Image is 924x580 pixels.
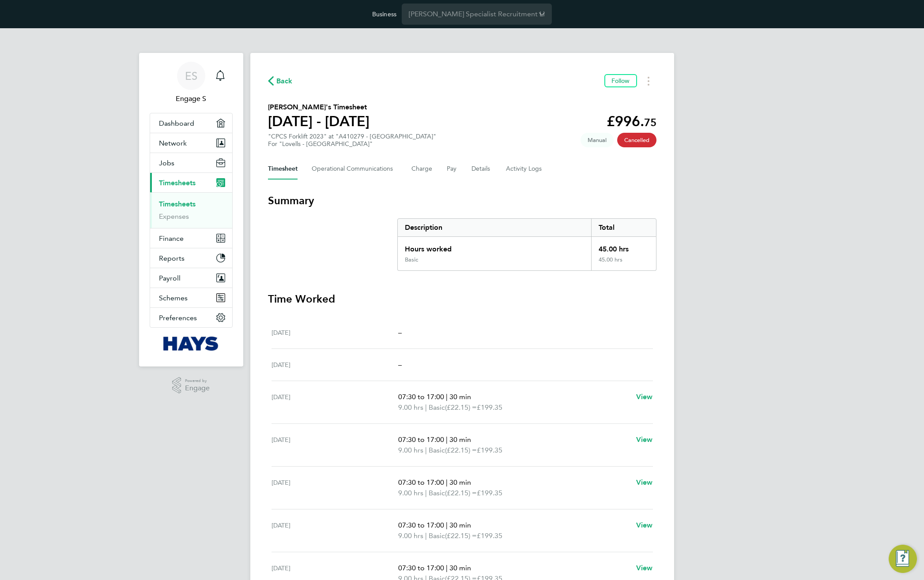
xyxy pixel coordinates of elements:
[889,545,917,573] button: Engage Resource Center
[449,564,471,572] span: 30 min
[159,139,187,147] span: Network
[611,77,630,85] span: Follow
[591,219,656,236] div: Total
[185,377,210,385] span: Powered by
[398,489,423,497] span: 9.00 hrs
[272,520,399,541] div: [DATE]
[150,62,233,104] a: ESEngage S
[372,10,396,18] label: Business
[159,274,181,282] span: Payroll
[150,173,232,192] button: Timesheets
[644,116,656,129] span: 75
[446,521,448,529] span: |
[636,477,653,488] a: View
[159,119,194,127] span: Dashboard
[268,102,370,112] h2: [PERSON_NAME]'s Timesheet
[477,403,502,412] span: £199.35
[150,337,233,351] a: Go to home page
[607,113,656,130] app-decimal: £996.
[150,248,232,268] button: Reports
[398,403,423,412] span: 9.00 hrs
[268,158,298,180] button: Timesheet
[636,520,653,531] a: View
[636,435,653,444] span: View
[425,403,427,412] span: |
[617,133,656,147] span: This timesheet has been cancelled.
[159,314,197,322] span: Preferences
[272,477,399,498] div: [DATE]
[636,564,653,572] span: View
[449,393,471,401] span: 30 min
[268,133,436,148] div: "CPCS Forklift 2023" at "A410279 - [GEOGRAPHIC_DATA]"
[150,133,232,153] button: Network
[272,359,399,370] div: [DATE]
[150,228,232,248] button: Finance
[636,563,653,573] a: View
[591,256,656,270] div: 45.00 hrs
[268,75,293,86] button: Back
[276,76,293,86] span: Back
[268,292,656,306] h3: Time Worked
[405,256,418,263] div: Basic
[446,478,448,486] span: |
[268,194,656,208] h3: Summary
[150,153,232,172] button: Jobs
[398,478,444,486] span: 07:30 to 17:00
[172,377,210,394] a: Powered byEngage
[159,212,189,221] a: Expenses
[477,489,502,497] span: £199.35
[636,392,653,402] a: View
[398,219,592,236] div: Description
[139,53,243,367] nav: Main navigation
[477,446,502,454] span: £199.35
[445,446,477,454] span: (£22.15) =
[447,158,457,180] button: Pay
[159,234,184,243] span: Finance
[159,200,196,208] a: Timesheets
[591,237,656,256] div: 45.00 hrs
[445,531,477,540] span: (£22.15) =
[159,254,185,262] span: Reports
[445,403,477,412] span: (£22.15) =
[150,94,233,104] span: Engage S
[449,435,471,444] span: 30 min
[425,446,427,454] span: |
[446,393,448,401] span: |
[150,113,232,133] a: Dashboard
[159,159,174,167] span: Jobs
[398,393,444,401] span: 07:30 to 17:00
[604,74,637,87] button: Follow
[429,488,445,498] span: Basic
[506,158,543,180] button: Activity Logs
[398,435,444,444] span: 07:30 to 17:00
[449,521,471,529] span: 30 min
[272,327,399,338] div: [DATE]
[446,435,448,444] span: |
[446,564,448,572] span: |
[636,478,653,486] span: View
[425,531,427,540] span: |
[398,237,592,256] div: Hours worked
[272,434,399,456] div: [DATE]
[425,489,427,497] span: |
[272,392,399,413] div: [DATE]
[159,179,196,187] span: Timesheets
[477,531,502,540] span: £199.35
[636,521,653,529] span: View
[398,328,402,337] span: –
[398,521,444,529] span: 07:30 to 17:00
[150,288,232,307] button: Schemes
[163,337,219,351] img: hays-logo-retina.png
[185,385,210,392] span: Engage
[398,360,402,369] span: –
[398,446,423,454] span: 9.00 hrs
[581,133,614,147] span: This timesheet was manually created.
[312,158,397,180] button: Operational Communications
[268,112,370,130] h1: [DATE] - [DATE]
[429,531,445,541] span: Basic
[185,70,197,82] span: ES
[641,74,656,88] button: Timesheets Menu
[159,294,188,302] span: Schemes
[398,531,423,540] span: 9.00 hrs
[636,434,653,445] a: View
